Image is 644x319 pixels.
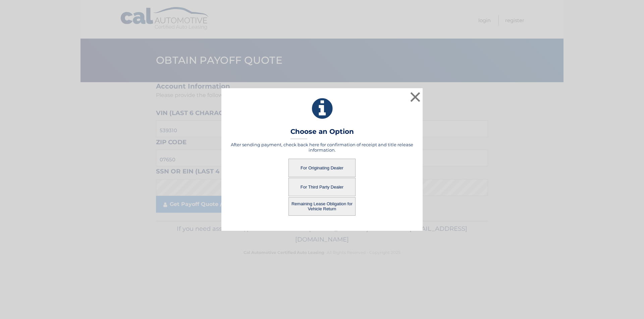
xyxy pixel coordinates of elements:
[288,178,356,196] button: For Third Party Dealer
[409,90,422,104] button: ×
[288,197,356,216] button: Remaining Lease Obligation for Vehicle Return
[230,142,414,153] h5: After sending payment, check back here for confirmation of receipt and title release information.
[290,127,354,139] h3: Choose an Option
[288,159,356,177] button: For Originating Dealer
